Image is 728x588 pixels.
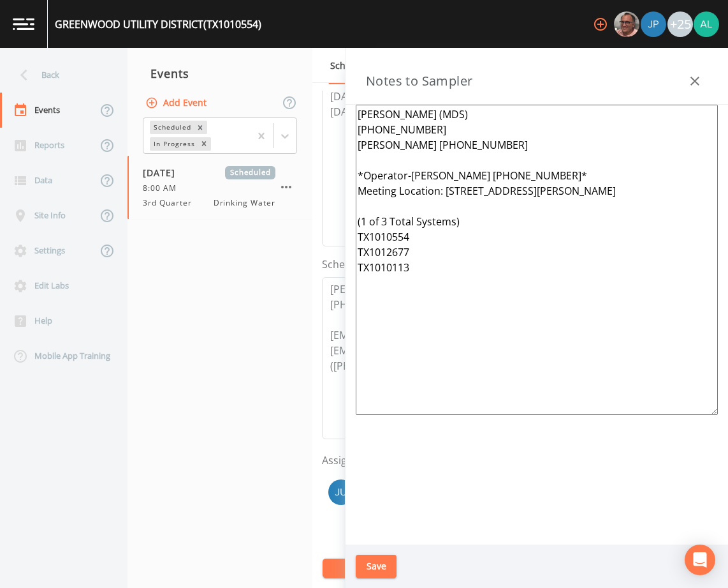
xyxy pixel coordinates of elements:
textarea: [PERSON_NAME] (MDS) [PHONE_NUMBER] [EMAIL_ADDRESS][DOMAIN_NAME] [EMAIL_ADDRESS][DOMAIN_NAME] ([PE... [322,277,704,439]
div: Remove In Progress [197,137,211,151]
textarea: [PERSON_NAME] (MDS) [PHONE_NUMBER] [PERSON_NAME] [PHONE_NUMBER] *Operator-[PERSON_NAME] [PHONE_NU... [356,105,718,415]
button: Save [356,555,397,578]
a: Schedule [328,48,372,84]
img: 30a13df2a12044f58df5f6b7fda61338 [694,11,719,37]
textarea: [DATE] 2:07pm email sent [DATE] 9:22am confirmed by [PERSON_NAME] [322,84,704,246]
div: Open Intercom Messenger [685,545,715,575]
div: In Progress [150,137,197,151]
button: Save [323,559,399,578]
button: Add Event [143,91,212,115]
img: logo [13,18,34,30]
img: 41241ef155101aa6d92a04480b0d0000 [641,11,666,37]
label: Assigned Users [322,453,396,468]
span: 8:00 AM [143,183,184,194]
div: Events [127,57,312,89]
img: e2d790fa78825a4bb76dcb6ab311d44c [614,11,639,37]
div: Remove Scheduled [193,121,207,134]
div: +25 [667,11,693,37]
div: Scheduled [150,121,193,134]
span: 3rd Quarter [143,197,200,209]
span: Drinking Water [214,197,275,209]
span: [DATE] [143,166,184,179]
span: Scheduled [225,166,275,179]
div: Mike Franklin [613,11,640,37]
label: Scheduler Notes (Shared with all events) [322,257,516,272]
div: Joshua gere Paul [640,11,667,37]
div: GREENWOOD UTILITY DISTRICT (TX1010554) [55,17,261,32]
a: [DATE]Scheduled8:00 AM3rd QuarterDrinking Water [127,156,312,220]
h3: Notes to Sampler [366,71,472,91]
img: e300be8af800d45f31420dc47e872297 [328,479,354,505]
